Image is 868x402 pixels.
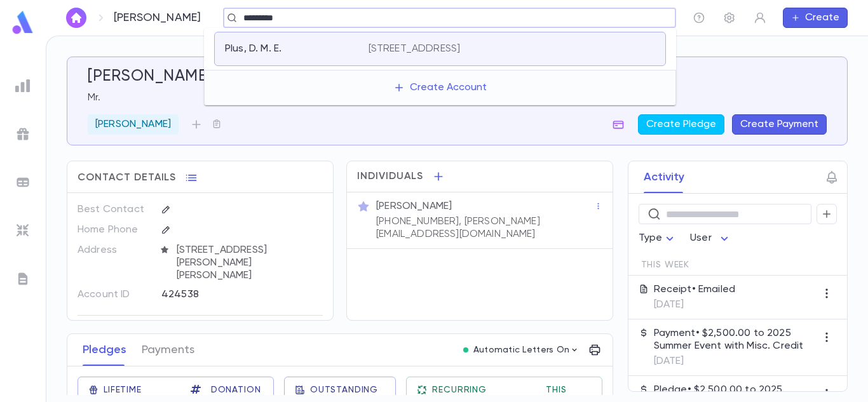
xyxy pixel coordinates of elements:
p: [DATE] [654,298,736,311]
p: [PERSON_NAME] [114,11,201,25]
h5: [PERSON_NAME] [88,67,212,86]
button: Create Pledge [638,114,724,135]
p: Home Phone [78,220,151,240]
button: Payments [142,334,194,366]
div: 424538 [161,285,290,304]
p: Best Contact [78,199,151,220]
button: Activity [644,161,684,193]
button: Create Payment [732,114,827,135]
p: [PERSON_NAME] [376,200,452,213]
p: [PHONE_NUMBER], [PERSON_NAME][EMAIL_ADDRESS][DOMAIN_NAME] [376,215,594,241]
p: [DATE] [654,355,817,368]
p: Mr. [88,91,827,104]
span: This Week [641,260,690,270]
span: Contact Details [78,171,176,184]
p: [PERSON_NAME] [95,118,171,131]
div: Type [639,226,678,251]
span: Type [639,233,663,243]
p: Plus, D. M. E. [225,43,281,55]
p: Address [78,240,151,260]
p: Payment • $2,500.00 to 2025 Summer Event with Misc. Credit [654,327,817,352]
img: batches_grey.339ca447c9d9533ef1741baa751efc33.svg [15,175,31,190]
img: imports_grey.530a8a0e642e233f2baf0ef88e8c9fcb.svg [15,223,31,238]
button: Automatic Letters On [458,341,585,359]
span: [STREET_ADDRESS][PERSON_NAME][PERSON_NAME] [172,244,324,282]
img: letters_grey.7941b92b52307dd3b8a917253454ce1c.svg [15,271,31,286]
div: User [690,226,732,251]
p: Automatic Letters On [473,345,570,355]
button: Pledges [83,334,126,366]
button: Create Account [383,76,497,100]
img: reports_grey.c525e4749d1bce6a11f5fe2a8de1b229.svg [15,78,31,93]
div: [PERSON_NAME] [88,114,179,135]
p: [STREET_ADDRESS] [369,43,461,55]
span: Outstanding [310,385,378,395]
span: Individuals [357,170,423,183]
span: User [690,233,712,243]
p: Receipt • Emailed [654,283,736,296]
img: campaigns_grey.99e729a5f7ee94e3726e6486bddda8f1.svg [15,126,31,142]
p: Account ID [78,285,151,305]
button: Create [783,8,848,28]
img: home_white.a664292cf8c1dea59945f0da9f25487c.svg [69,13,84,23]
img: logo [10,10,36,35]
